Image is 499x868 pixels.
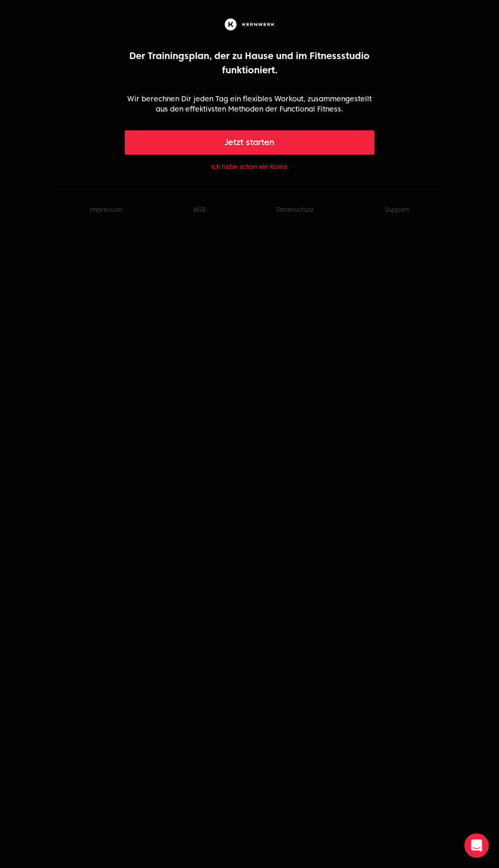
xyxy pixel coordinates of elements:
p: Der Trainingsplan, der zu Hause und im Fitnessstudio funktioniert. [125,49,375,77]
img: Kernwerk® [223,16,276,33]
div: Open Intercom Messenger [464,833,489,858]
a: Impressum [90,206,122,213]
a: AGB [193,206,206,213]
button: Jetzt starten [125,130,375,155]
a: Datenschutz [276,206,314,213]
button: Support [385,206,409,214]
p: Wir berechnen Dir jeden Tag ein flexibles Workout, zusammengestellt aus den effektivsten Methoden... [125,94,375,114]
button: Ich habe schon ein Konto [211,163,288,171]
